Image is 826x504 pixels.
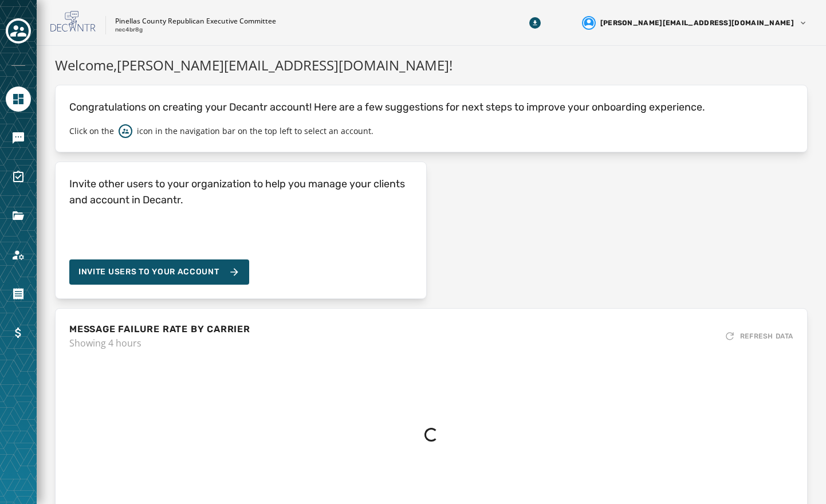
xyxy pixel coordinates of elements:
[69,125,114,137] p: Click on the
[525,13,545,33] button: Download Menu
[69,322,250,336] h4: MESSAGE FAILURE RATE BY CARRIER
[600,18,794,27] span: [PERSON_NAME][EMAIL_ADDRESS][DOMAIN_NAME]
[69,99,793,115] p: Congratulations on creating your Decantr account! Here are a few suggestions for next steps to im...
[6,164,31,190] a: Navigate to Surveys
[6,18,31,44] button: Toggle account select drawer
[6,281,31,306] a: Navigate to Orders
[115,17,276,26] p: Pinellas County Republican Executive Committee
[78,266,219,278] span: Invite Users to your account
[6,203,31,229] a: Navigate to Files
[137,125,373,137] p: icon in the navigation bar on the top left to select an account.
[740,332,793,341] span: REFRESH DATA
[724,327,793,345] button: REFRESH DATA
[6,125,31,151] a: Navigate to Messaging
[6,86,31,112] a: Navigate to Home
[55,55,808,76] h1: Welcome, [PERSON_NAME][EMAIL_ADDRESS][DOMAIN_NAME] !
[577,11,812,34] button: User settings
[69,259,249,285] button: Invite Users to your account
[69,336,250,350] span: Showing 4 hours
[69,176,412,208] h4: Invite other users to your organization to help you manage your clients and account in Decantr.
[6,242,31,267] a: Navigate to Account
[115,26,143,34] p: nec4br8g
[6,320,31,345] a: Navigate to Billing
